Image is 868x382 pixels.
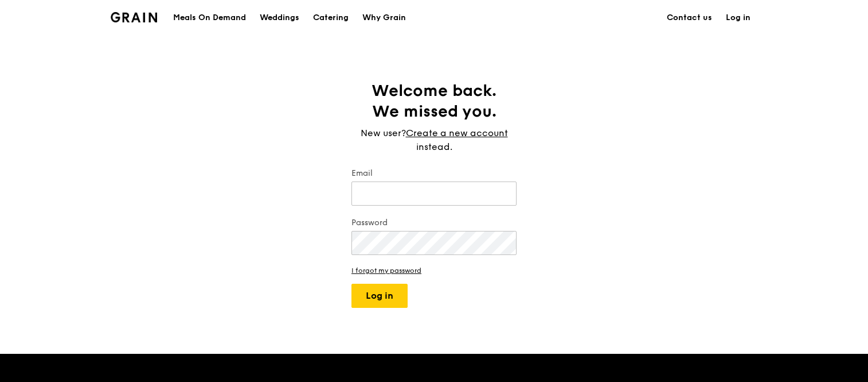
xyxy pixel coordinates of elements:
div: Catering [313,1,349,35]
button: Log in [351,284,408,308]
a: I forgot my password [351,267,517,275]
a: Create a new account [406,126,508,140]
img: Grain [111,12,157,22]
a: Contact us [660,1,719,35]
label: Password [351,217,517,229]
span: instead. [416,141,452,152]
div: Weddings [260,1,299,35]
a: Log in [719,1,757,35]
label: Email [351,168,517,179]
div: Meals On Demand [173,1,246,35]
h1: Welcome back. We missed you. [351,80,517,122]
a: Catering [306,1,355,35]
div: Why Grain [362,1,406,35]
a: Why Grain [355,1,413,35]
a: Weddings [253,1,306,35]
span: New user? [361,128,406,138]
